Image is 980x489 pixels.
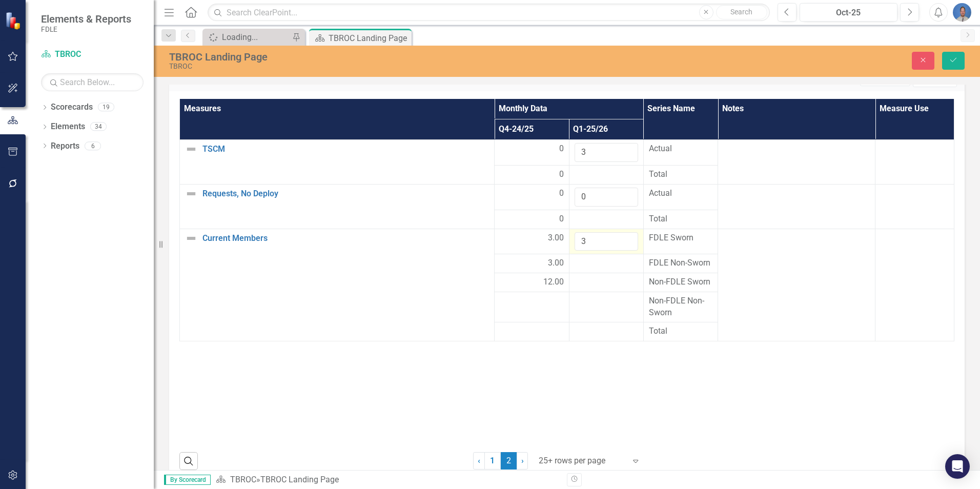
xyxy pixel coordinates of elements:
[90,123,107,131] div: 34
[208,4,770,22] input: Search ClearPoint...
[548,257,564,269] span: 3.00
[649,143,712,155] span: Actual
[202,145,489,154] a: TSCM
[649,232,712,244] span: FDLE Sworn
[216,474,559,486] div: »
[945,454,970,479] div: Open Intercom Messenger
[478,456,480,465] span: ‹
[559,143,564,155] span: 0
[41,73,144,91] input: Search Below...
[803,7,894,19] div: Oct-25
[51,140,79,152] a: Reports
[164,475,211,485] span: By Scorecard
[521,456,524,465] span: ›
[222,31,290,44] div: Loading...
[649,169,712,180] span: Total
[51,121,85,133] a: Elements
[169,63,615,70] div: TBROC
[185,232,197,244] img: Not Defined
[953,3,971,22] img: Steve Dressler
[716,5,767,19] button: Search
[649,325,712,337] span: Total
[559,188,564,199] span: 0
[484,452,501,470] a: 1
[41,49,144,60] a: TBROC
[501,452,517,470] span: 2
[41,13,131,25] span: Elements & Reports
[543,276,564,288] span: 12.00
[649,257,712,269] span: FDLE Non-Sworn
[205,31,290,44] a: Loading...
[41,25,131,33] small: FDLE
[202,189,489,198] a: Requests, No Deploy
[649,276,712,288] span: Non-FDLE Sworn
[649,295,712,319] span: Non-FDLE Non-Sworn
[202,234,489,243] a: Current Members
[169,51,615,63] div: TBROC Landing Page
[5,12,23,30] img: ClearPoint Strategy
[98,103,114,112] div: 19
[649,213,712,225] span: Total
[649,188,712,199] span: Actual
[185,143,197,155] img: Not Defined
[85,141,101,150] div: 6
[559,213,564,225] span: 0
[260,475,339,484] div: TBROC Landing Page
[230,475,256,484] a: TBROC
[185,188,197,200] img: Not Defined
[800,3,897,22] button: Oct-25
[730,8,752,16] span: Search
[559,169,564,180] span: 0
[548,232,564,244] span: 3.00
[51,101,93,113] a: Scorecards
[329,32,409,45] div: TBROC Landing Page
